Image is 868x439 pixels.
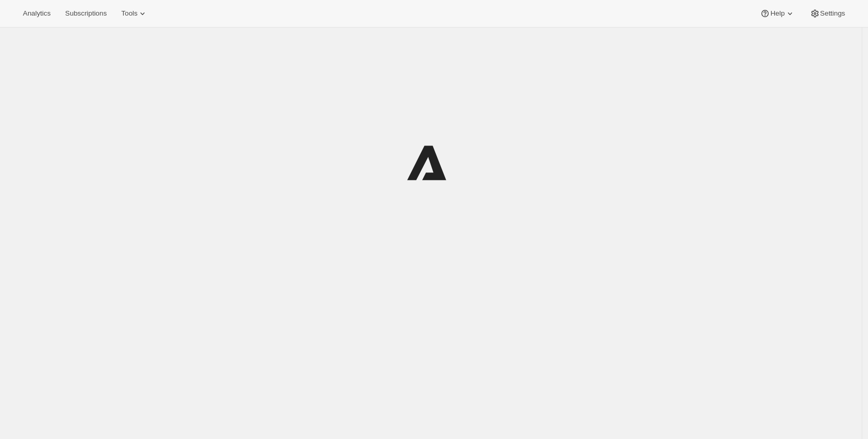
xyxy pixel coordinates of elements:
span: Tools [121,9,137,18]
button: Tools [115,6,154,21]
button: Settings [804,6,851,21]
button: Subscriptions [59,6,113,21]
button: Analytics [17,6,57,21]
span: Subscriptions [65,9,107,18]
span: Analytics [23,9,50,18]
span: Help [770,9,784,18]
button: Help [754,6,801,21]
span: Settings [820,9,845,18]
